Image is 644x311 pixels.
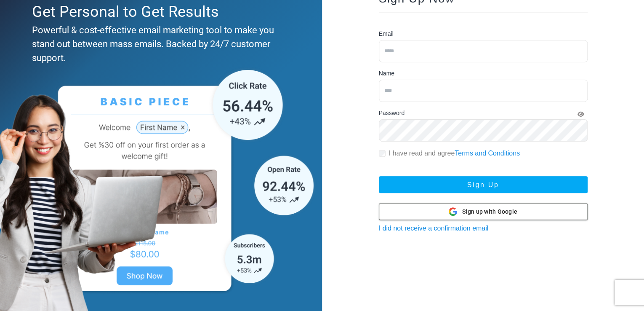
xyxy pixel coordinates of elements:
[389,148,520,158] label: I have read and agree
[379,203,588,220] button: Sign up with Google
[379,69,394,78] label: Name
[32,23,286,65] div: Powerful & cost-effective email marketing tool to make you stand out between mass emails. Backed ...
[379,29,394,38] label: Email
[577,111,584,117] i: Show Password
[379,225,489,232] a: I did not receive a confirmation email
[379,109,404,118] label: Password
[462,207,517,216] span: Sign up with Google
[455,150,520,157] a: Terms and Conditions
[32,0,286,23] div: Get Personal to Get Results
[379,176,588,193] button: Sign Up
